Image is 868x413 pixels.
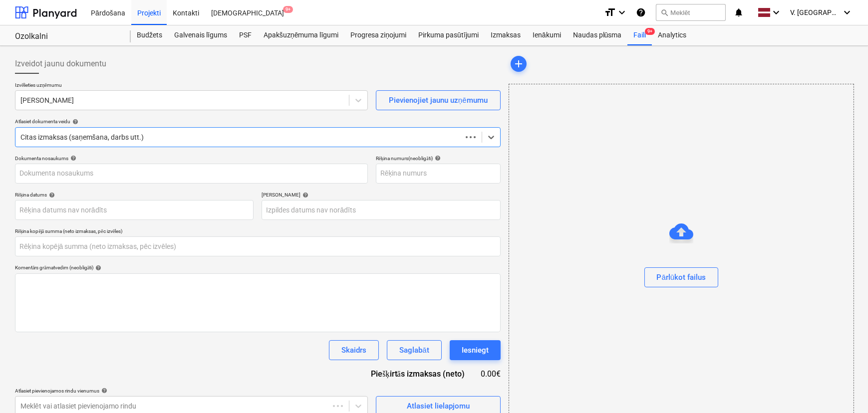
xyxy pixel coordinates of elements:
i: keyboard_arrow_down [841,6,853,18]
a: Budžets [131,25,168,45]
button: Saglabāt [387,340,441,360]
a: Izmaksas [485,25,527,45]
a: Galvenais līgums [168,25,233,45]
input: Rēķina numurs [376,164,501,184]
span: help [68,155,76,161]
span: help [300,192,308,198]
span: 9+ [283,6,293,13]
a: Analytics [652,25,692,45]
p: Rēķina kopējā summa (neto izmaksas, pēc izvēles) [15,228,501,236]
span: V. [GEOGRAPHIC_DATA] [790,8,840,16]
span: help [99,388,107,394]
div: Rēķina datums [15,192,254,198]
input: Dokumenta nosaukums [15,164,368,184]
div: Pievienojiet jaunu uzņēmumu [389,94,488,107]
span: help [93,265,101,271]
a: Faili9+ [627,25,652,45]
span: help [70,119,78,125]
div: Piešķirtās izmaksas (neto) [363,368,480,380]
div: Iesniegt [462,344,489,357]
span: help [433,155,441,161]
span: search [660,8,668,16]
p: Izvēlieties uzņēmumu [15,82,368,90]
div: Rēķina numurs (neobligāti) [376,155,501,162]
button: Skaidrs [329,340,379,360]
div: Komentārs grāmatvedim (neobligāti) [15,264,501,271]
div: Saglabāt [399,344,429,357]
input: Rēķina datums nav norādīts [15,200,254,220]
span: 9+ [645,28,655,35]
i: keyboard_arrow_down [770,6,782,18]
a: Apakšuzņēmuma līgumi [258,25,344,45]
input: Rēķina kopējā summa (neto izmaksas, pēc izvēles) [15,236,501,256]
i: keyboard_arrow_down [616,6,628,18]
a: Pirkuma pasūtījumi [412,25,485,45]
input: Izpildes datums nav norādīts [262,200,500,220]
i: notifications [734,6,744,18]
div: Skaidrs [341,344,366,357]
a: Ienākumi [527,25,567,45]
span: Izveidot jaunu dokumentu [15,58,106,70]
button: Iesniegt [450,340,501,360]
div: Ozolkalni [15,31,119,42]
div: 0.00€ [481,368,501,380]
button: Meklēt [656,4,726,21]
div: [PERSON_NAME] [262,192,500,198]
i: format_size [604,6,616,18]
i: Zināšanu pamats [636,6,646,18]
span: help [47,192,55,198]
div: Pārlūkot failus [657,271,706,284]
div: Atlasiet dokumenta veidu [15,118,501,125]
div: Atlasiet lielapjomu [407,400,470,413]
div: Faili [627,25,652,45]
button: Pārlūkot failus [644,267,719,287]
div: Atlasiet pievienojamos rindu vienumus [15,388,368,394]
a: Progresa ziņojumi [344,25,412,45]
div: Dokumenta nosaukums [15,155,368,162]
a: PSF [233,25,258,45]
button: Pievienojiet jaunu uzņēmumu [376,90,501,110]
a: Naudas plūsma [567,25,628,45]
span: add [513,58,525,70]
